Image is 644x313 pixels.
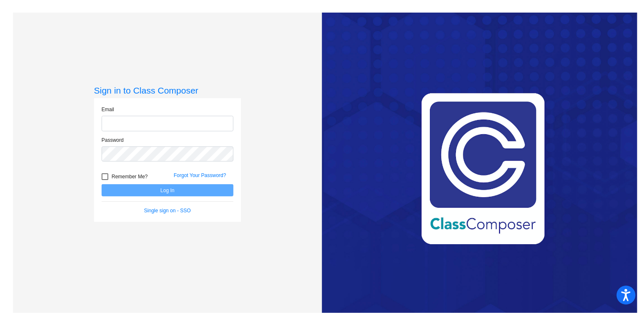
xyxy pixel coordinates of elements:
[102,184,233,196] button: Log In
[112,172,148,182] span: Remember Me?
[144,208,191,214] a: Single sign on - SSO
[94,85,241,96] h3: Sign in to Class Composer
[174,172,226,178] a: Forgot Your Password?
[102,106,114,113] label: Email
[102,136,124,144] label: Password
